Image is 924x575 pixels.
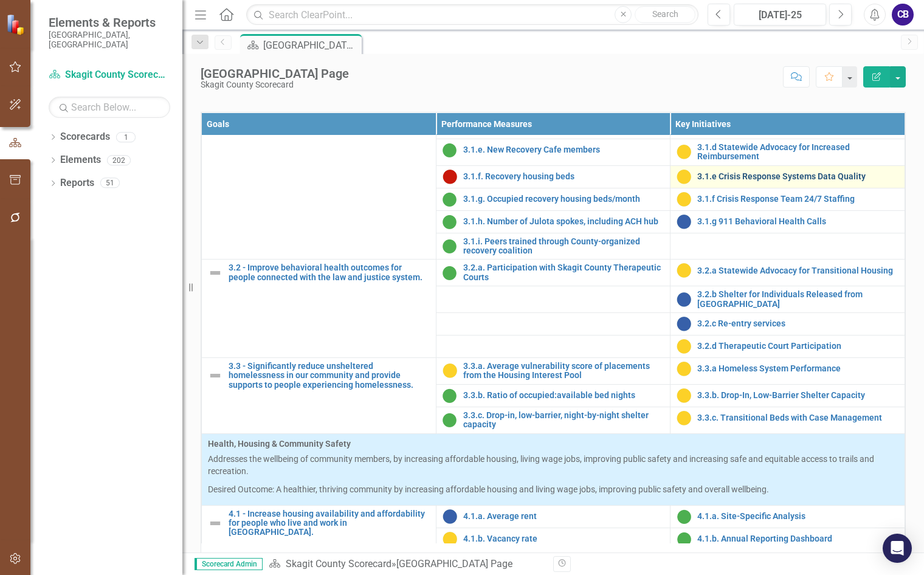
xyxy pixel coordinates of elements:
[436,407,671,433] td: Double-Click to Edit Right Click for Context Menu
[443,532,457,546] img: Caution
[677,339,691,354] img: Caution
[677,411,691,425] img: Caution
[436,357,671,384] td: Double-Click to Edit Right Click for Context Menu
[6,14,27,35] img: ClearPoint Strategy
[443,363,457,378] img: Caution
[229,362,430,390] a: 3.3 - Significantly reduce unsheltered homelessness in our community and provide supports to peop...
[697,512,898,521] a: 4.1.a. Site-Specific Analysis
[697,319,898,328] a: 3.2.c Re-entry services
[671,384,905,407] td: Double-Click to Edit Right Click for Context Menu
[116,132,136,142] div: 1
[436,165,671,188] td: Double-Click to Edit Right Click for Context Menu
[697,195,898,204] a: 3.1.f Crisis Response Team 24/7 Staffing
[677,388,691,403] img: Caution
[738,8,822,22] div: [DATE]-25
[286,558,391,570] a: Skagit County Scorecard
[892,4,914,26] button: CB
[671,210,905,233] td: Double-Click to Edit Right Click for Context Menu
[208,266,222,280] img: Not Defined
[697,143,898,162] a: 3.1.d Statewide Advocacy for Increased Reimbursement
[208,438,898,450] span: Health, Housing & Community Safety
[463,512,664,521] a: 4.1.a. Average rent
[49,30,170,50] small: [GEOGRAPHIC_DATA], [GEOGRAPHIC_DATA]
[443,509,457,524] img: No Information
[463,172,664,181] a: 3.1.f. Recovery housing beds
[463,362,664,380] a: 3.3.a. Average vulnerability score of placements from the Housing Interest Pool
[677,170,691,184] img: Caution
[463,145,664,154] a: 3.1.e. New Recovery Cafe members
[677,215,691,229] img: No Information
[100,178,120,188] div: 51
[208,368,222,383] img: Not Defined
[60,176,94,190] a: Reports
[697,391,898,400] a: 3.3.b. Drop-In, Low-Barrier Shelter Capacity
[697,534,898,543] a: 4.1.b. Annual Reporting Dashboard
[671,312,905,335] td: Double-Click to Edit Right Click for Context Menu
[697,290,898,309] a: 3.2.b Shelter for Individuals Released from [GEOGRAPHIC_DATA]
[697,364,898,373] a: 3.3.a Homeless System Performance
[677,263,691,278] img: Caution
[208,483,898,495] p: Desired Outcome: A healthier, thriving community by increasing affordable housing and living wage...
[443,143,457,157] img: On Target
[671,139,905,165] td: Double-Click to Edit Right Click for Context Menu
[677,317,691,331] img: No Information
[443,192,457,207] img: On Target
[677,509,691,524] img: On Target
[436,260,671,286] td: Double-Click to Edit Right Click for Context Menu
[208,516,222,531] img: Not Defined
[671,505,905,528] td: Double-Click to Edit Right Click for Context Menu
[60,130,110,144] a: Scorecards
[463,237,664,256] a: 3.1.i. Peers trained through County-organized recovery coalition
[671,260,905,286] td: Double-Click to Edit Right Click for Context Menu
[671,286,905,313] td: Double-Click to Edit Right Click for Context Menu
[49,15,170,30] span: Elements & Reports
[734,4,826,26] button: [DATE]-25
[697,413,898,422] a: 3.3.c. Transitional Beds with Case Management
[463,195,664,204] a: 3.1.g. Occupied recovery housing beds/month
[49,97,170,118] input: Search Below...
[208,453,898,477] p: Addresses the wellbeing of community members, by increasing affordable housing, living wage jobs,...
[671,335,905,357] td: Double-Click to Edit Right Click for Context Menu
[49,68,170,82] a: Skagit County Scorecard
[671,188,905,210] td: Double-Click to Edit Right Click for Context Menu
[677,292,691,307] img: No Information
[60,153,101,167] a: Elements
[443,388,457,403] img: On Target
[463,217,664,226] a: 3.1.h. Number of Julota spokes, including ACH hub
[635,6,695,23] button: Search
[436,139,671,165] td: Double-Click to Edit Right Click for Context Menu
[246,4,698,26] input: Search ClearPoint...
[697,172,898,181] a: 3.1.e Crisis Response Systems Data Quality
[677,145,691,159] img: Caution
[463,391,664,400] a: 3.3.b. Ratio of occupied:available bed nights
[697,342,898,351] a: 3.2.d Therapeutic Court Participation
[443,170,457,184] img: Below Plan
[436,233,671,260] td: Double-Click to Edit Right Click for Context Menu
[463,534,664,543] a: 4.1.b. Vacancy rate
[671,528,905,550] td: Double-Click to Edit Right Click for Context Menu
[697,266,898,275] a: 3.2.a Statewide Advocacy for Transitional Housing
[436,528,671,550] td: Double-Click to Edit Right Click for Context Menu
[671,165,905,188] td: Double-Click to Edit Right Click for Context Menu
[202,433,905,505] td: Double-Click to Edit
[201,67,349,80] div: [GEOGRAPHIC_DATA] Page
[201,80,349,89] div: Skagit County Scorecard
[202,357,436,433] td: Double-Click to Edit Right Click for Context Menu
[436,188,671,210] td: Double-Click to Edit Right Click for Context Menu
[652,9,678,19] span: Search
[396,558,512,570] div: [GEOGRAPHIC_DATA] Page
[697,217,898,226] a: 3.1.g 911 Behavioral Health Calls
[677,532,691,546] img: On Target
[195,558,263,570] span: Scorecard Admin
[443,413,457,427] img: On Target
[229,509,430,537] a: 4.1 - Increase housing availability and affordability for people who live and work in [GEOGRAPHIC...
[463,411,664,430] a: 3.3.c. Drop-in, low-barrier, night-by-night shelter capacity
[677,362,691,376] img: Caution
[463,263,664,282] a: 3.2.a. Participation with Skagit County Therapeutic Courts
[436,505,671,528] td: Double-Click to Edit Right Click for Context Menu
[443,239,457,253] img: On Target
[677,192,691,207] img: Caution
[269,557,544,571] div: »
[436,210,671,233] td: Double-Click to Edit Right Click for Context Menu
[202,53,436,260] td: Double-Click to Edit Right Click for Context Menu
